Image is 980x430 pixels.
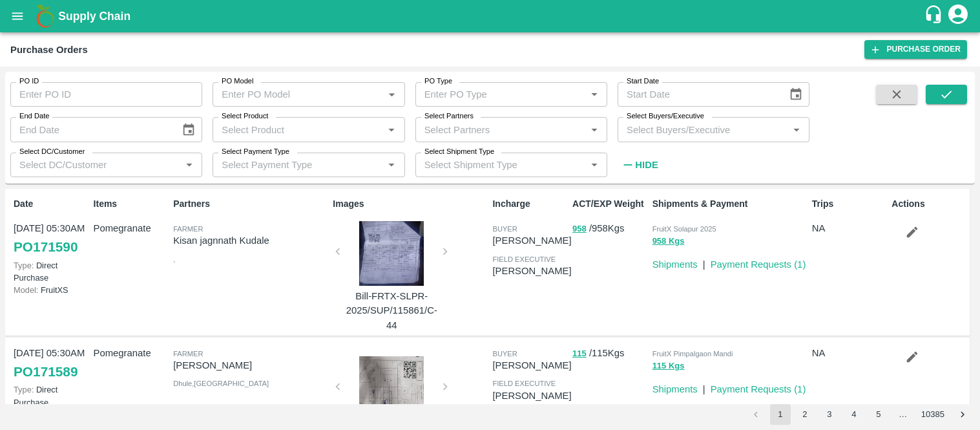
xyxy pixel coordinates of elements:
button: Go to page 2 [795,404,815,425]
p: [PERSON_NAME] [492,358,571,372]
label: End Date [19,111,49,122]
img: logo [32,3,58,29]
button: Open [383,86,400,103]
button: Open [586,156,603,173]
button: Go to page 4 [844,404,864,425]
p: [DATE] 05:30AM [14,221,89,235]
button: 115 [572,347,587,361]
input: Start Date [618,82,778,107]
label: Select Payment Type [222,147,289,157]
input: Select Product [216,121,379,138]
p: [PERSON_NAME] [173,358,328,372]
span: field executive [492,380,556,387]
nav: pagination navigation [744,404,975,425]
span: , [173,255,175,263]
div: | [698,252,705,272]
input: Select Payment Type [216,156,362,173]
a: Purchase Order [864,40,967,59]
label: PO ID [19,76,39,87]
strong: Hide [635,160,658,170]
p: Date [14,197,89,211]
p: [PERSON_NAME] [492,389,571,403]
span: Farmer [173,350,203,358]
span: Type: [14,385,34,394]
button: Open [586,122,603,138]
p: ACT/EXP Weight [572,197,647,211]
label: Select Product [222,111,268,122]
span: field executive [492,255,556,263]
p: Partners [173,197,328,211]
div: Purchase Orders [10,41,88,58]
button: Open [181,156,198,173]
button: Go to page 3 [819,404,840,425]
input: Select Partners [419,121,582,138]
a: Shipments [652,384,698,394]
button: 958 Kgs [652,234,685,249]
p: Kisan jagnnath Kudale [173,233,328,248]
input: Enter PO Type [419,86,582,103]
button: Go to page 10385 [917,404,948,425]
label: Select DC/Customer [19,147,85,157]
button: Open [383,122,400,138]
button: Open [586,86,603,103]
label: Select Partners [424,111,474,122]
div: account of current user [946,3,970,30]
input: Enter PO Model [216,86,379,103]
button: Hide [618,154,662,176]
span: Type: [14,261,34,270]
button: Open [383,156,400,173]
span: Model: [14,285,38,295]
input: Select Buyers/Executive [621,121,784,138]
label: PO Type [424,76,452,87]
p: Images [333,197,487,211]
span: Dhule , [GEOGRAPHIC_DATA] [173,380,269,387]
button: Choose date [784,82,808,107]
span: buyer [492,350,517,358]
a: Payment Requests (1) [711,259,806,270]
input: Enter PO ID [10,82,202,107]
input: Select Shipment Type [419,156,565,173]
p: [PERSON_NAME] [492,233,571,248]
p: FruitXS [14,284,89,296]
label: Select Buyers/Executive [627,111,704,122]
p: Shipments & Payment [652,197,807,211]
p: Bill-FRTX-SLPR-2025/SUP/115861/C-44 [343,289,440,332]
p: Actions [891,197,966,211]
p: [DATE] 05:30AM [14,346,89,360]
label: Select Shipment Type [424,147,494,157]
p: / 958 Kgs [572,221,647,236]
a: PO171590 [14,235,78,259]
input: End Date [10,117,171,142]
p: Pomegranate [94,346,169,360]
div: … [893,409,913,421]
div: customer-support [924,5,946,28]
p: NA [812,221,887,235]
span: FruitX Solapur 2025 [652,225,716,233]
p: / 115 Kgs [572,346,647,361]
a: Shipments [652,259,698,270]
b: Supply Chain [58,10,130,23]
button: page 1 [770,404,791,425]
button: 115 Kgs [652,359,685,374]
a: Supply Chain [58,7,924,25]
button: Choose date [176,118,201,142]
a: PO171589 [14,360,78,383]
p: [PERSON_NAME] [492,264,571,278]
button: open drawer [3,1,32,31]
p: Direct Purchase [14,383,89,408]
label: PO Model [222,76,254,87]
div: | [698,377,705,396]
input: Select DC/Customer [14,156,177,173]
label: Start Date [627,76,659,87]
button: 958 [572,222,587,237]
p: NA [812,346,887,360]
p: Trips [812,197,887,211]
button: Go to page 5 [868,404,889,425]
button: Open [788,122,805,138]
p: Direct Purchase [14,259,89,284]
p: Incharge [492,197,567,211]
button: Go to next page [952,404,973,425]
a: Payment Requests (1) [711,384,806,394]
span: Farmer [173,225,203,233]
p: Pomegranate [94,221,169,235]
